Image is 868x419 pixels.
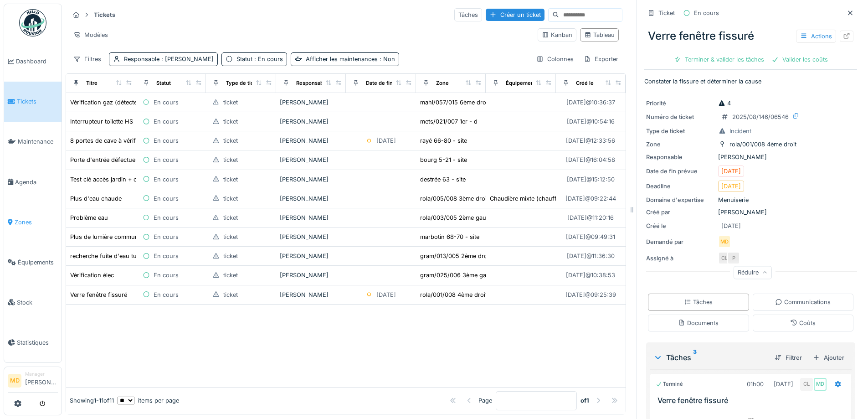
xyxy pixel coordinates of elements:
div: En cours [154,98,179,107]
div: Interrupteur toilette HS [70,117,133,126]
div: Verre fenêtre fissuré [644,24,857,48]
div: Test clé accès jardin + copie clé 63 [70,175,167,184]
a: MD Manager[PERSON_NAME] [8,371,58,393]
div: ticket [223,175,238,184]
div: ticket [223,252,238,260]
div: 2025/08/146/06546 [732,113,789,121]
div: [PERSON_NAME] [646,153,855,161]
div: Plus de lumière communs marb 70 [70,233,166,241]
div: Statut [156,79,171,87]
div: Incident [729,127,751,135]
div: items per page [118,396,179,405]
span: Agenda [15,178,58,186]
span: Maintenance [18,137,58,146]
div: En cours [154,175,179,184]
div: Filtrer [771,352,806,364]
div: [DATE] @ 09:22:44 [565,194,616,203]
div: Créer un ticket [486,9,544,21]
div: Vérification gaz (détecteur qui sonne tout le temps) dans l’appartement 15 à [GEOGRAPHIC_DATA] [70,98,342,107]
div: Domaine d'expertise [646,196,714,204]
div: Tableau [584,31,615,39]
span: : [PERSON_NAME] [159,56,214,62]
div: Manager [25,371,58,378]
div: CL [800,378,813,391]
div: Responsable [296,79,328,87]
div: Valider les coûts [768,53,832,66]
div: Équipement [506,79,536,87]
div: [PERSON_NAME] [280,252,343,260]
div: Assigné à [646,254,714,263]
div: Créé le [576,79,594,87]
div: [PERSON_NAME] [280,155,343,164]
div: P [727,252,740,264]
div: Type de ticket [226,79,262,87]
span: : En cours [252,56,283,62]
div: [DATE] [721,167,741,176]
span: Tickets [17,97,58,106]
div: Ticket [658,9,675,17]
h3: Verre fenêtre fissuré [657,396,847,405]
div: Communications [775,298,831,306]
a: Agenda [4,162,62,202]
div: Date de fin prévue [646,167,714,176]
div: MD [814,378,827,391]
div: 01h00 [747,380,764,388]
div: En cours [154,252,179,260]
div: Kanban [542,31,572,39]
div: [DATE] [774,380,793,388]
div: Tâches [454,8,482,21]
div: Filtres [69,52,105,66]
div: Responsable [646,153,714,161]
li: [PERSON_NAME] [25,371,58,390]
div: Porte d'entrée défectueuse bourg 5 [70,155,169,164]
div: destrée 63 - site [420,175,466,184]
div: [PERSON_NAME] [646,208,855,217]
div: [DATE] @ 09:25:39 [565,290,616,299]
span: Stock [17,298,58,307]
div: En cours [154,271,179,279]
div: [DATE] [721,182,741,191]
div: [DATE] @ 11:36:30 [567,252,615,260]
div: ticket [223,194,238,203]
div: CL [718,252,731,264]
div: rola/001/008 4ème droit [420,290,487,299]
div: Créé par [646,208,714,217]
span: Zones [15,218,58,227]
div: Date de fin prévue [366,79,412,87]
div: Page [478,396,492,405]
div: [DATE] @ 09:49:31 [566,233,615,241]
div: Ajouter [809,352,848,364]
div: Problème eau [70,213,108,222]
span: : Non [378,56,395,62]
div: En cours [154,136,179,145]
div: Tâches [684,298,713,306]
div: rola/001/008 4ème droit [729,140,796,149]
div: [DATE] @ 11:20:16 [567,213,614,222]
div: gram/025/006 3ème gauche [420,271,500,279]
div: [PERSON_NAME] [280,194,343,203]
div: ticket [223,155,238,164]
div: marbotin 68-70 - site [420,233,479,241]
li: MD [8,374,21,388]
strong: Tickets [90,10,119,19]
div: [PERSON_NAME] [280,117,343,126]
strong: of 1 [580,396,589,405]
div: En cours [154,233,179,241]
a: Tickets [4,82,62,122]
div: [PERSON_NAME] [280,213,343,222]
div: [DATE] [376,136,396,145]
div: Tâches [653,352,767,363]
div: Zone [436,79,449,87]
div: Terminer & valider les tâches [670,53,768,66]
div: rola/005/008 3ème droit [420,194,488,203]
div: [DATE] [376,290,396,299]
div: ticket [223,271,238,279]
div: Menuiserie [646,196,855,204]
div: gram/013/005 2ème droit [420,252,491,260]
p: Constater la fissure et déterminer la cause [644,77,857,86]
div: En cours [694,9,719,17]
div: ticket [223,117,238,126]
a: Stock [4,282,62,322]
div: Colonnes [532,52,578,66]
div: [DATE] @ 15:12:50 [567,175,615,184]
